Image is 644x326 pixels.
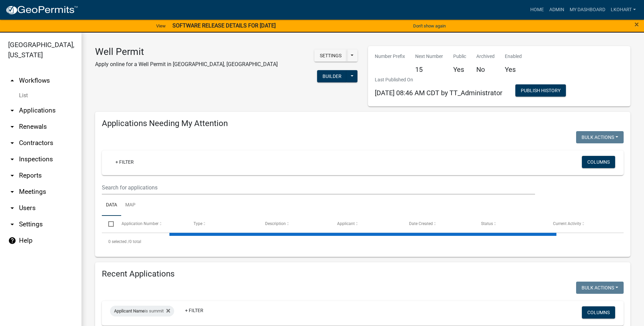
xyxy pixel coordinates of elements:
div: 0 total [102,233,624,250]
button: Don't show again [410,20,448,32]
i: arrow_drop_down [8,155,16,163]
datatable-header-cell: Description [259,216,331,232]
i: arrow_drop_down [8,171,16,180]
span: × [634,20,639,29]
i: arrow_drop_up [8,77,16,85]
i: help [8,237,16,245]
button: Builder [317,70,347,82]
datatable-header-cell: Date Created [403,216,475,232]
datatable-header-cell: Application Number [115,216,187,232]
span: Application Number [122,221,159,226]
a: Home [528,3,547,16]
datatable-header-cell: Select [102,216,115,232]
p: Public [453,53,466,60]
button: Bulk Actions [576,282,624,294]
div: is summit [110,306,174,317]
span: Applicant Name [114,308,145,313]
p: Apply online for a Well Permit in [GEOGRAPHIC_DATA], [GEOGRAPHIC_DATA] [95,60,278,68]
datatable-header-cell: Status [475,216,547,232]
button: Settings [314,49,347,62]
a: Map [121,195,140,216]
button: Bulk Actions [576,131,624,143]
h5: 15 [415,65,443,74]
a: Data [102,195,121,216]
a: lkohart [608,3,639,16]
a: + Filter [110,156,139,168]
span: Date Created [409,221,433,226]
i: arrow_drop_down [8,204,16,212]
p: Enabled [505,53,522,60]
a: + Filter [180,304,209,317]
button: Close [634,20,639,28]
span: Type [194,221,202,226]
a: My Dashboard [567,3,608,16]
i: arrow_drop_down [8,106,16,115]
h5: Yes [453,65,466,74]
i: arrow_drop_down [8,139,16,147]
h3: Well Permit [95,46,278,58]
span: Status [481,221,493,226]
span: Description [265,221,286,226]
span: Applicant [337,221,355,226]
p: Next Number [415,53,443,60]
h4: Recent Applications [102,269,624,279]
wm-modal-confirm: Workflow Publish History [515,88,566,94]
h4: Applications Needing My Attention [102,119,624,128]
i: arrow_drop_down [8,220,16,228]
datatable-header-cell: Current Activity [547,216,619,232]
input: Search for applications [102,181,535,195]
datatable-header-cell: Type [187,216,259,232]
strong: SOFTWARE RELEASE DETAILS FOR [DATE] [172,22,276,29]
p: Last Published On [375,76,502,83]
h5: Yes [505,65,522,74]
a: Admin [547,3,567,16]
button: Publish History [515,84,566,97]
i: arrow_drop_down [8,188,16,196]
button: Columns [582,306,615,319]
span: 0 selected / [108,239,129,244]
p: Archived [476,53,495,60]
button: Columns [582,156,615,168]
datatable-header-cell: Applicant [331,216,403,232]
i: arrow_drop_down [8,123,16,131]
p: Number Prefix [375,53,405,60]
h5: No [476,65,495,74]
span: [DATE] 08:46 AM CDT by TT_Administrator [375,89,502,97]
span: Current Activity [553,221,581,226]
a: View [153,20,168,32]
